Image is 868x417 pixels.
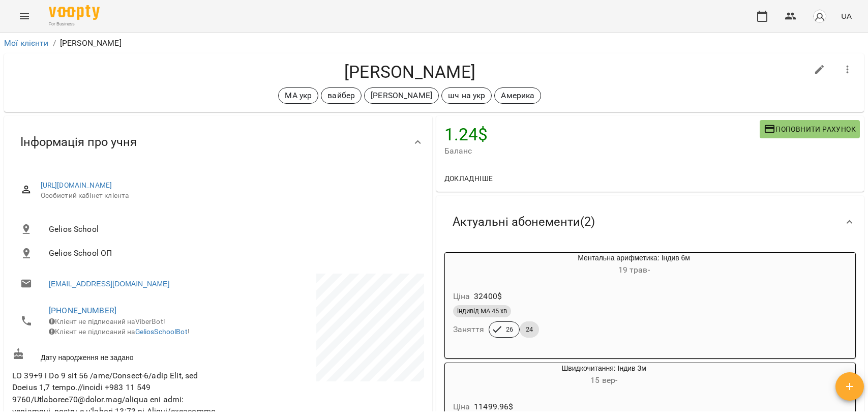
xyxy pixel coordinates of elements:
div: Америка [494,87,541,104]
a: [PHONE_NUMBER] [49,306,116,315]
span: Поповнити рахунок [764,123,856,135]
span: For Business [49,21,100,27]
div: Актуальні абонементи(2) [436,196,864,248]
p: Америка [501,90,534,102]
span: 24 [520,325,539,334]
button: UA [837,7,856,25]
div: Ментальна арифметика: Індив 6м [445,253,494,277]
div: вайбер [321,87,362,104]
button: Поповнити рахунок [760,120,860,138]
img: avatar_s.png [813,9,827,23]
div: Швидкочитання: Індив 3м [494,363,714,388]
button: Menu [12,4,37,28]
p: 11499.96 $ [474,401,513,413]
nav: breadcrumb [4,37,864,49]
div: Ментальна арифметика: Індив 6м [494,253,774,277]
span: Клієнт не підписаний на ! [49,327,190,336]
p: [PERSON_NAME] [60,37,122,49]
span: Gelios School ОП [49,247,416,259]
h4: 1.24 $ [444,124,760,145]
button: Ментальна арифметика: Індив 6м19 трав- Ціна32400$індивід МА 45 хвЗаняття2624 [445,253,774,350]
div: Інформація про учня [4,116,432,168]
div: Швидкочитання: Індив 3м [445,363,494,388]
a: GeliosSchoolBot [135,327,188,336]
div: Дату народження не задано [10,346,218,365]
h4: [PERSON_NAME] [12,62,807,82]
img: Voopty Logo [49,5,100,20]
p: [PERSON_NAME] [371,90,432,102]
span: 26 [500,325,519,334]
button: Докладніше [440,169,497,188]
p: шч на укр [448,90,485,102]
span: Особистий кабінет клієнта [41,191,416,201]
span: Інформація про учня [20,134,137,150]
div: МА укр [278,87,318,104]
p: МА укр [285,90,312,102]
li: / [53,37,56,49]
span: Клієнт не підписаний на ViberBot! [49,317,165,325]
span: 15 вер - [590,375,617,385]
a: Мої клієнти [4,38,49,48]
div: [PERSON_NAME] [364,87,439,104]
p: вайбер [327,90,355,102]
span: Докладніше [444,172,493,185]
span: Баланс [444,145,760,157]
span: Gelios School [49,223,416,235]
h6: Заняття [453,322,485,337]
span: Актуальні абонементи ( 2 ) [453,214,595,230]
a: [EMAIL_ADDRESS][DOMAIN_NAME] [49,279,169,289]
span: 19 трав - [618,265,650,275]
h6: Ціна [453,289,470,304]
div: шч на укр [441,87,492,104]
h6: Ціна [453,400,470,414]
span: індивід МА 45 хв [453,307,511,316]
span: UA [841,11,852,21]
a: [URL][DOMAIN_NAME] [41,181,112,189]
p: 32400 $ [474,290,502,303]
